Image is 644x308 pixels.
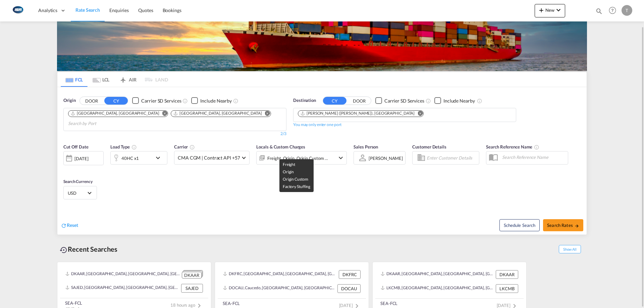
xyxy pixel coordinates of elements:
[575,224,579,228] md-icon: icon-arrow-right
[300,111,415,116] div: Jawaharlal Nehru (Nhava Sheva), INNSA
[354,144,378,149] span: Sales Person
[434,97,475,104] md-checkbox: Checkbox No Ink
[300,111,416,116] div: Press delete to remove this chip.
[57,87,587,235] div: OriginDOOR CY Checkbox No InkUnchecked: Search for CY (Container Yard) services for all selected ...
[63,97,75,104] span: Origin
[65,270,180,279] div: DKAAR, Aarhus, Denmark, Northern Europe, Europe
[497,303,519,308] span: [DATE]
[190,144,195,150] md-icon: The selected Trucker/Carrierwill be displayed in the rate results If the rates are from another f...
[119,76,127,81] md-icon: icon-airplane
[38,7,57,14] span: Analytics
[61,222,78,229] div: icon-refreshReset
[496,284,518,293] div: LKCMB
[537,6,545,14] md-icon: icon-plus 400-fg
[200,98,232,104] div: Include Nearby
[70,111,160,116] div: Press delete to remove this chip.
[110,151,167,165] div: 40HC x1icon-chevron-down
[109,7,129,13] span: Enquiries
[337,154,345,162] md-icon: icon-chevron-down
[607,5,618,16] span: Help
[110,144,137,149] span: Load Type
[622,5,632,16] div: T
[65,284,179,293] div: SAJED, Jeddah, Saudi Arabia, Middle East, Middle East
[131,144,137,150] md-icon: icon-information-outline
[63,144,89,149] span: Cut Off Date
[173,111,262,116] div: Hamburg, DEHAM
[256,151,347,165] div: Freight Origin Origin Custom Factory Stuffingicon-chevron-down
[256,144,305,149] span: Locals & Custom Charges
[223,284,336,293] div: DOCAU, Caucedo, Dominican Republic, Caribbean, Americas
[443,98,475,104] div: Include Nearby
[339,270,361,279] div: DKFRC
[63,165,68,174] md-datepicker: Select
[223,270,337,279] div: DKFRC, Fredericia, Denmark, Northern Europe, Europe
[477,98,482,104] md-icon: Unchecked: Ignores neighbouring ports when fetching rates.Checked : Includes neighbouring ports w...
[10,3,25,18] img: 1aa151c0c08011ec8d6f413816f9a227.png
[141,98,181,104] div: Carrier SD Services
[381,284,494,293] div: LKCMB, Colombo, Sri Lanka, Indian Subcontinent, Asia Pacific
[170,302,203,308] span: 18 hours ago
[427,153,477,163] input: Enter Customer Details
[607,5,622,17] div: Help
[412,144,446,149] span: Customer Details
[375,97,424,104] md-checkbox: Checkbox No Ink
[63,151,104,165] div: [DATE]
[67,222,78,228] span: Reset
[158,111,168,117] button: Remove
[138,7,153,13] span: Quotes
[182,272,202,279] div: DKAAR
[267,153,328,163] div: Freight Origin Origin Custom Factory Stuffing
[63,131,286,137] div: 2/3
[63,179,93,184] span: Search Currency
[75,7,100,13] span: Rate Search
[496,270,518,279] div: DKAAR
[60,246,68,254] md-icon: icon-backup-restore
[297,108,429,120] md-chips-wrap: Chips container. Use arrow keys to select chips.
[181,284,203,293] div: SAJED
[154,154,165,162] md-icon: icon-chevron-down
[261,111,271,117] button: Remove
[337,284,361,293] div: DOCAU
[182,98,188,104] md-icon: Unchecked: Search for CY (Container Yard) services for all selected carriers.Checked : Search for...
[61,223,67,229] md-icon: icon-refresh
[499,152,568,162] input: Search Reference Name
[369,156,403,161] div: [PERSON_NAME]
[191,97,232,104] md-checkbox: Checkbox No Ink
[223,300,240,306] div: SEA-FCL
[67,108,283,129] md-chips-wrap: Chips container. Use arrow keys to select chips.
[70,111,159,116] div: Aarhus, DKAAR
[368,153,404,163] md-select: Sales Person: Tobias Lading
[174,144,195,149] span: Carrier
[499,219,540,231] button: Note: By default Schedule search will only considerorigin ports, destination ports and cut off da...
[68,118,132,129] input: Chips input.
[104,97,128,105] button: CY
[535,4,565,17] button: icon-plus 400-fgNewicon-chevron-down
[61,72,88,87] md-tab-item: FCL
[381,270,494,279] div: DKAAR, Aarhus, Denmark, Northern Europe, Europe
[547,223,579,228] span: Search Rates
[121,153,139,163] div: 40HC x1
[67,188,93,198] md-select: Select Currency: $ USDUnited States Dollar
[595,7,603,15] md-icon: icon-magnify
[178,155,240,161] span: CMA CGM | Contract API +57
[68,190,87,196] span: USD
[339,303,361,308] span: [DATE]
[595,7,603,17] div: icon-magnify
[61,72,168,87] md-pagination-wrapper: Use the left and right arrow keys to navigate between tabs
[323,97,346,105] button: CY
[554,6,562,14] md-icon: icon-chevron-down
[57,242,120,257] div: Recent Searches
[426,98,431,104] md-icon: Unchecked: Search for CY (Container Yard) services for all selected carriers.Checked : Search for...
[293,122,341,128] div: You may only enter one port
[88,72,114,87] md-tab-item: LCL
[347,97,371,105] button: DOOR
[534,144,539,150] md-icon: Your search will be saved by the below given name
[80,97,103,105] button: DOOR
[233,98,238,104] md-icon: Unchecked: Ignores neighbouring ports when fetching rates.Checked : Includes neighbouring ports w...
[293,97,316,104] span: Destination
[413,111,423,117] button: Remove
[380,300,397,306] div: SEA-FCL
[559,245,581,253] span: Show All
[132,97,181,104] md-checkbox: Checkbox No Ink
